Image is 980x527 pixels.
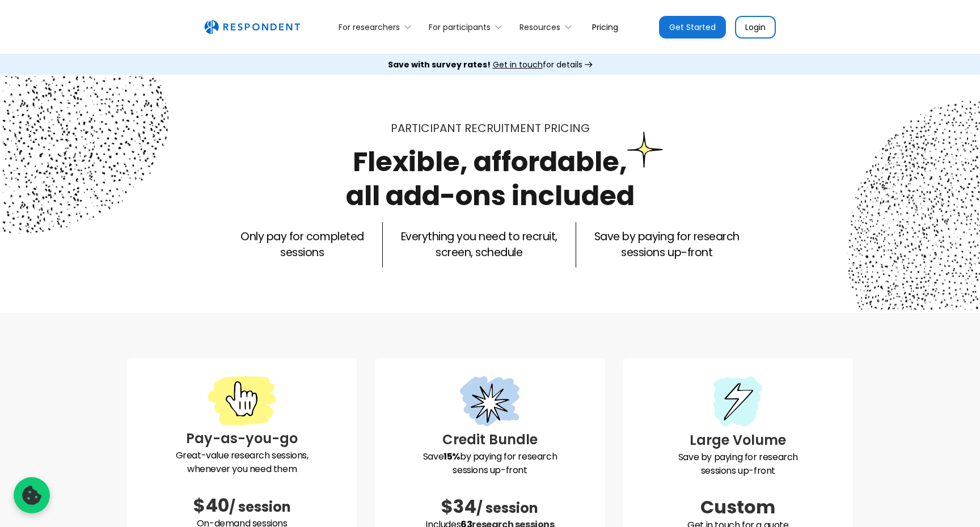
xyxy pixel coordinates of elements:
[136,449,348,476] p: Great-value research sessions, whenever you need them
[594,229,740,261] p: Save by paying for research sessions up-front
[513,14,583,40] div: Resources
[493,59,543,70] span: Get in touch
[476,499,538,517] span: / session
[332,14,423,40] div: For researchers
[388,59,491,70] strong: Save with survey rates!
[384,430,595,450] h3: Credit Bundle
[384,450,595,477] p: Save by paying for research sessions up-front
[423,14,513,40] div: For participants
[346,143,635,215] h1: Flexible, affordable, all add-ons included
[229,498,291,516] span: / session
[204,20,300,35] img: Untitled UI logotext
[441,494,476,519] span: $34
[632,430,844,450] h3: Large Volume
[401,229,557,261] p: Everything you need to recruit, screen, schedule
[388,59,582,70] div: for details
[429,22,491,33] div: For participants
[659,16,726,39] a: Get Started
[700,494,775,520] span: Custom
[632,450,844,478] p: Save by paying for research sessions up-front
[204,20,300,35] a: home
[519,22,560,33] div: Resources
[391,120,541,136] span: Participant recruitment
[735,16,776,39] a: Login
[136,428,348,449] h3: Pay-as-you-go
[339,22,400,33] div: For researchers
[193,492,229,518] span: $40
[240,229,364,261] p: Only pay for completed sessions
[583,14,627,40] a: Pricing
[544,120,590,136] span: PRICING
[443,450,460,463] strong: 15%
